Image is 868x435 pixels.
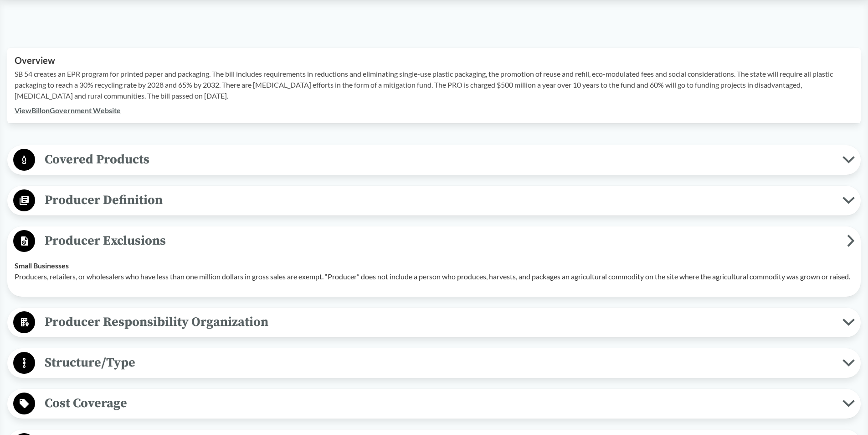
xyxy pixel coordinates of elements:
[15,261,69,270] strong: Small Businesses
[35,149,842,170] span: Covered Products
[10,311,858,334] button: Producer Responsibility Organization
[35,393,842,414] span: Cost Coverage
[15,106,121,115] a: ViewBillonGovernment Website
[35,312,842,332] span: Producer Responsibility Organization
[10,230,858,253] button: Producer Exclusions
[35,231,847,251] span: Producer Exclusions
[10,351,858,375] button: Structure/Type
[15,68,853,101] p: SB 54 creates an EPR program for printed paper and packaging. The bill includes requirements in r...
[10,148,858,172] button: Covered Products
[10,392,858,415] button: Cost Coverage
[35,352,842,373] span: Structure/Type
[35,190,842,210] span: Producer Definition
[10,189,858,212] button: Producer Definition
[15,271,853,282] p: Producers, retailers, or wholesalers who have less than one million dollars in gross sales are ex...
[15,55,853,66] h2: Overview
